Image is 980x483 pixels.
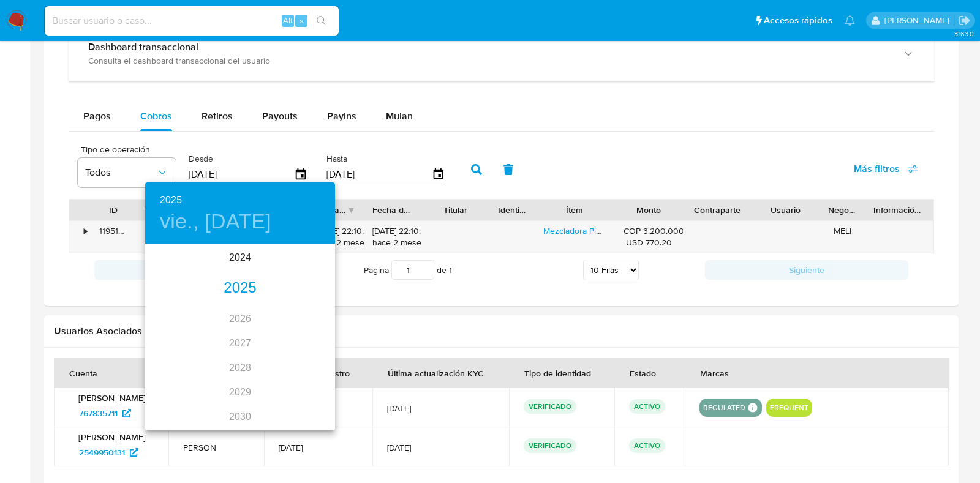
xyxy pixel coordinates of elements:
button: vie., [DATE] [160,209,271,234]
div: 2025 [145,276,335,301]
button: 2025 [160,192,182,209]
div: 2024 [145,245,335,270]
